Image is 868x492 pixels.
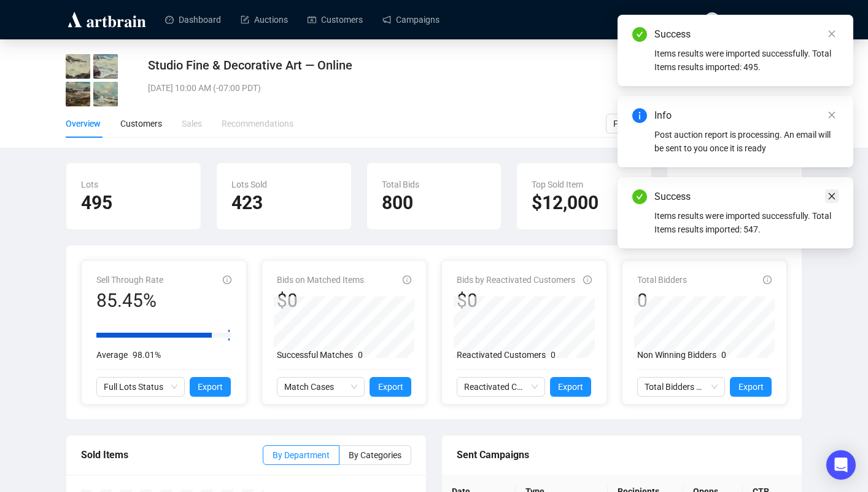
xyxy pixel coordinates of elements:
[66,117,101,130] div: Overview
[654,27,839,42] div: Success
[81,180,98,189] span: Lots
[654,209,839,236] div: Items results were imported successfully. Total Items results imported: 547.
[550,377,592,397] button: Export
[730,377,772,397] button: Export
[81,191,186,215] h2: 495
[198,380,223,394] span: Export
[826,450,856,480] div: Open Intercom Messenger
[378,380,403,394] span: Export
[96,350,128,360] span: Average
[827,30,836,38] span: close
[273,450,330,460] span: By Department
[349,450,401,460] span: By Categories
[827,111,836,119] span: close
[464,378,538,396] span: Reactivated Customers Activity
[277,275,364,285] span: Bids on Matched Items
[632,189,647,204] span: check-circle
[93,82,118,106] img: 1004_01.jpg
[382,180,419,189] span: Total Bids
[403,276,411,284] span: info-circle
[104,378,177,396] span: Full Lots Status
[637,350,716,360] span: Non Winning Bidders
[825,27,839,41] a: Close
[645,378,718,396] span: Total Bidders Activity
[165,4,221,36] a: Dashboard
[457,275,575,285] span: Bids by Reactivated Customers
[284,378,358,396] span: Match Cases
[231,180,267,189] span: Lots Sold
[551,350,556,360] span: 0
[738,380,764,394] span: Export
[93,54,118,79] img: 1002_01.jpg
[827,192,836,200] span: close
[532,180,583,189] span: Top Sold Item
[66,10,148,30] img: logo
[223,276,231,284] span: info-circle
[222,117,293,130] div: Recommendations
[825,189,839,203] a: Close
[532,191,637,215] h2: $12,000
[277,350,353,360] span: Successful Matches
[654,189,839,204] div: Success
[457,289,575,312] div: $0
[654,47,839,74] div: Items results were imported successfully. Total Items results imported: 495.
[120,117,162,130] div: Customers
[637,289,687,312] div: 0
[632,108,647,123] span: info-circle
[382,4,440,36] a: Campaigns
[637,275,687,285] span: Total Bidders
[96,275,163,285] span: Sell Through Rate
[277,289,364,312] div: $0
[457,447,787,462] div: Sent Campaigns
[358,350,363,360] span: 0
[231,191,336,215] h2: 423
[613,114,795,133] span: Filter by Department
[148,81,600,95] div: [DATE] 10:00 AM (-07:00 PDT)
[457,350,546,360] span: Reactivated Customers
[632,27,647,42] span: check-circle
[241,4,288,36] a: Auctions
[148,57,600,74] div: Studio Fine & Decorative Art — Online
[182,117,202,130] div: Sales
[825,108,839,122] a: Close
[133,350,161,360] span: 98.01%
[370,377,411,397] button: Export
[81,447,263,462] div: Sold Items
[654,128,839,155] div: Post auction report is processing. An email will be sent to you once it is ready
[190,377,231,397] button: Export
[721,350,726,360] span: 0
[558,380,583,394] span: Export
[66,82,90,106] img: 1003_01.jpg
[763,276,772,284] span: info-circle
[382,191,487,215] h2: 800
[96,289,163,312] div: 85.45%
[308,4,363,36] a: Customers
[583,276,592,284] span: info-circle
[66,54,90,79] img: 1001_01.jpg
[654,108,839,123] div: Info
